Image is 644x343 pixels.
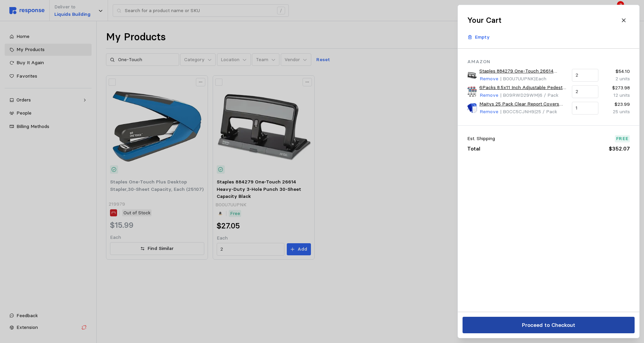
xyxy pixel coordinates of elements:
button: Remove [479,108,499,116]
p: Remove [480,92,498,99]
button: Empty [464,31,493,44]
p: $273.98 [603,84,630,92]
input: Qty [576,69,594,81]
span: | 6 / Pack [538,92,558,98]
p: Remove [480,108,498,116]
p: 2 units [603,75,630,83]
span: | B0CC5CJNH9 [500,109,534,115]
span: | B00U7UUPNK [500,76,534,82]
p: 25 units [603,108,630,116]
a: 6Packs 8.5x11 Inch Adjustable Pedestal Poster Sign Stand, Heavy Duty Floor Standing Sign Holder S... [479,84,567,91]
p: Total [467,144,480,153]
p: Empty [475,34,490,41]
img: 81EQdrd0S1L._AC_SX679_.jpg [467,103,477,113]
input: Qty [576,102,594,114]
span: | 25 / Pack [534,109,557,115]
p: Proceed to Checkout [522,321,575,329]
h2: Your Cart [467,15,501,26]
a: Staples 884279 One-Touch 26614 Heavy-Duty 3-Hole Punch 30-Sheet Capacity Black [479,68,567,75]
button: Remove [479,91,499,99]
p: Est. Shipping [467,135,495,142]
img: 81khVqSffXL._AC_SX679_.jpg [467,87,477,96]
input: Qty [576,86,594,98]
p: $54.10 [603,68,630,75]
button: Proceed to Checkout [463,317,635,333]
p: Free [616,135,629,142]
button: Remove [479,75,499,83]
span: | B09RWD29WM [500,92,538,98]
a: Maitys 25 Pack Clear Report Covers with Clip 11.4 x 9 Inch Presentation Folders Transparent Front... [479,100,567,108]
img: 41vLpZWtqCL._SX342_SY445_QL70_FMwebp_.jpg [467,71,477,80]
p: 12 units [603,92,630,99]
p: $23.99 [603,101,630,108]
p: Amazon [467,58,630,66]
p: $352.07 [608,144,630,153]
p: Remove [480,75,498,83]
span: | Each [534,76,546,82]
